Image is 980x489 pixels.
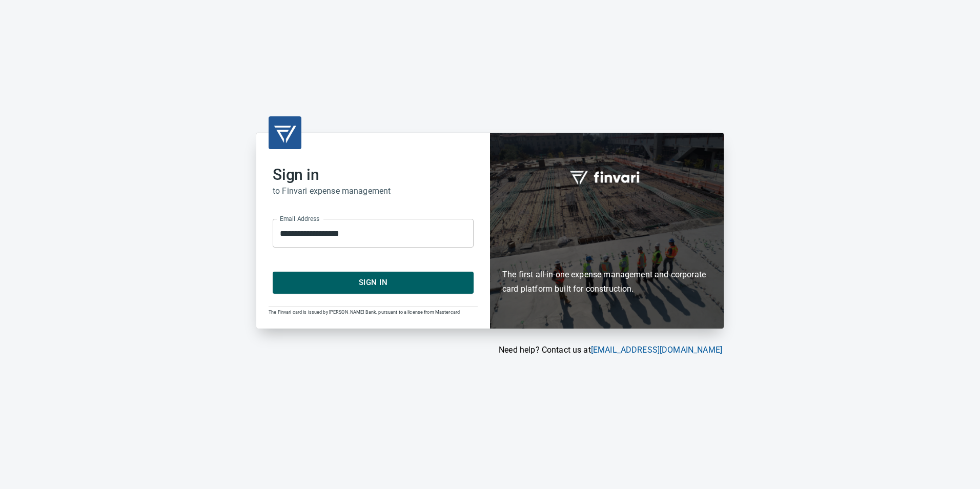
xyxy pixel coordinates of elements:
p: Need help? Contact us at [256,344,722,356]
button: Sign In [273,272,474,293]
div: Finvari [490,133,724,328]
h2: Sign in [273,166,474,184]
img: fullword_logo_white.png [568,165,645,189]
span: The Finvari card is issued by [PERSON_NAME] Bank, pursuant to a license from Mastercard [269,310,460,315]
h6: to Finvari expense management [273,184,474,198]
h6: The first all-in-one expense management and corporate card platform built for construction. [502,208,711,296]
img: transparent_logo.png [273,120,297,145]
span: Sign In [284,276,462,289]
a: [EMAIL_ADDRESS][DOMAIN_NAME] [591,345,722,355]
